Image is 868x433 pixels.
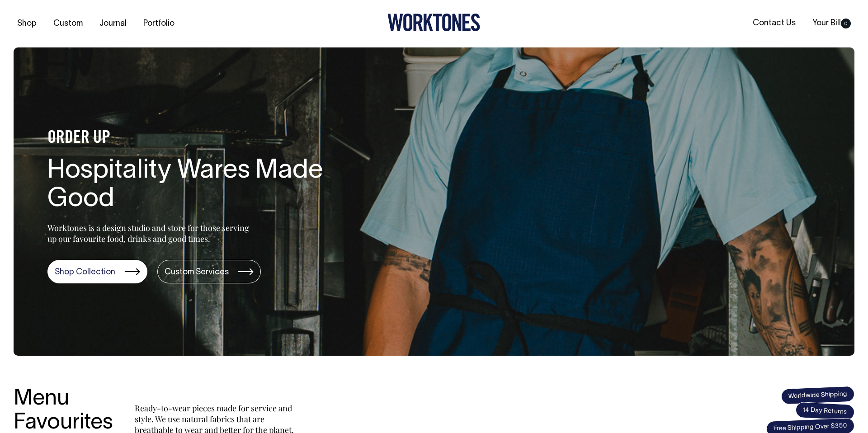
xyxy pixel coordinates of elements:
[47,129,337,148] h4: ORDER UP
[157,260,261,283] a: Custom Services
[781,386,854,405] span: Worldwide Shipping
[140,16,178,31] a: Portfolio
[841,19,851,28] span: 0
[47,222,253,244] p: Worktones is a design studio and store for those serving up our favourite food, drinks and good t...
[50,16,86,31] a: Custom
[749,16,799,31] a: Contact Us
[47,157,337,215] h1: Hospitality Wares Made Good
[795,402,855,421] span: 14 Day Returns
[809,16,854,31] a: Your Bill0
[47,260,147,283] a: Shop Collection
[14,16,40,31] a: Shop
[96,16,130,31] a: Journal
